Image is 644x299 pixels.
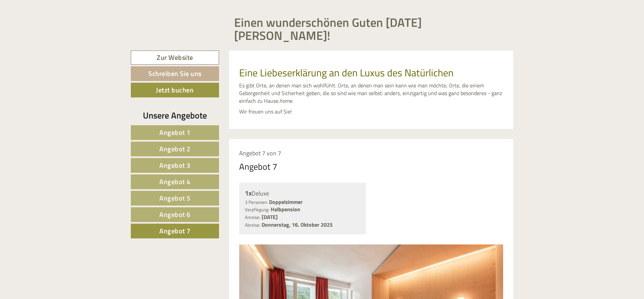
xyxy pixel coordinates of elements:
[239,65,453,80] span: Eine Liebeserklärung an den Luxus des Natürlichen
[159,144,191,154] span: Angebot 2
[271,205,300,213] b: Halbpension
[245,206,269,213] small: Verpflegung:
[120,5,144,16] div: [DATE]
[10,19,104,25] div: [GEOGRAPHIC_DATA]
[234,16,508,42] h1: Einen wunderschönen Guten [DATE] [PERSON_NAME]!
[131,83,219,97] a: Jetzt buchen
[245,199,268,206] small: 3 Personen:
[245,214,260,221] small: Anreise:
[245,189,361,198] div: Deluxe
[239,108,503,116] p: Wir freuen uns auf Sie!
[159,193,191,203] span: Angebot 5
[131,51,219,65] a: Zur Website
[94,40,259,137] div: Hallo. Ich habe soeben die Mail „ [PERSON_NAME]-Special: Jetzt -10% sichern!“ von Ihnen bekommen....
[159,127,191,138] span: Angebot 1
[245,188,252,198] b: 1x
[159,160,191,170] span: Angebot 3
[262,213,278,221] b: [DATE]
[262,221,333,229] b: Donnerstag, 16. Oktober 2025
[5,18,107,39] div: Guten Tag, wie können wir Ihnen helfen?
[159,226,191,236] span: Angebot 7
[159,176,191,187] span: Angebot 4
[239,160,277,173] div: Angebot 7
[239,149,281,158] span: Angebot 7 von 7
[131,66,219,81] a: Schreiben Sie uns
[269,198,303,206] b: Doppelzimmer
[245,222,260,228] small: Abreise:
[131,109,219,122] div: Unsere Angebote
[239,82,503,105] p: Es gibt Orte, an denen man sich wohlfühlt. Orte, an denen man sein kann wie man möchte; Orte, die...
[159,209,191,220] span: Angebot 6
[97,41,254,47] div: Sie
[279,97,293,105] em: home.
[10,32,104,37] small: 09:54
[221,173,264,188] button: Senden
